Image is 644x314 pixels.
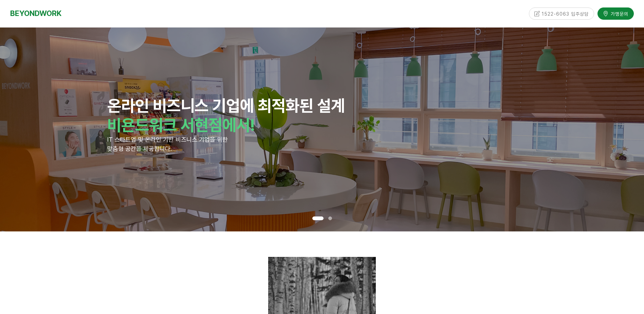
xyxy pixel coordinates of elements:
[107,145,172,152] span: 맞춤형 공간을 제공합니다.
[609,10,628,17] span: 가맹문의
[107,115,255,135] strong: 비욘드워크 서현점에서!
[107,136,228,143] span: IT 스타트업 및 온라인 기반 비즈니스 기업을 위한
[107,96,345,116] strong: 온라인 비즈니스 기업에 최적화된 설계
[597,7,634,19] a: 가맹문의
[10,7,61,20] a: BEYONDWORK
